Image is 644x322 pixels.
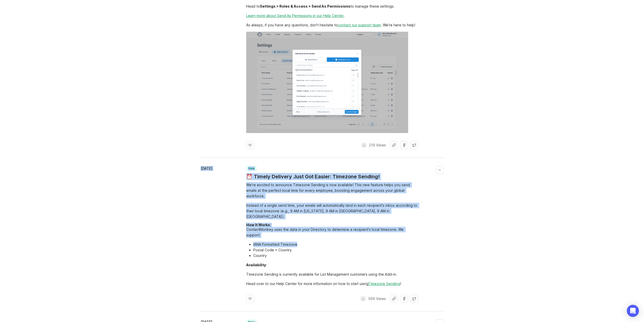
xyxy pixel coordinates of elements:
[368,281,400,286] a: Timezone Sending
[338,23,381,27] a: contact our support team
[248,166,255,171] p: new
[246,22,418,28] div: As always, if you have any questions, don't hesitate to . We're here to help!
[246,13,344,18] a: Learn more about Send As Permissions in our Help Center.
[246,262,418,268] div: :
[246,227,418,238] div: ContactMonkey uses the data in your Directory to determine a recipient's local timezone. We support:
[410,295,418,303] button: Share on X
[390,295,398,303] button: Share link
[253,247,418,253] li: Postal Code + Country
[246,4,418,9] div: Head to to manage these settings.
[627,305,639,317] div: Open Intercom Messenger
[400,141,408,149] button: Share on Facebook
[369,143,386,148] p: 219 Views
[390,141,398,149] button: Share link
[246,223,418,227] div: How It Works:
[246,272,418,277] div: Timezone Sending is currently available for List Management customers using the Add-in.
[201,166,212,171] time: [DATE]
[435,166,444,174] button: Collapse changelog entry
[253,253,418,258] li: Country
[246,32,408,133] img: image
[260,4,350,8] div: Settings > Roles & Access > Send As Permissions
[246,281,418,287] div: Head over to our Help Center for more information on how to start using !
[246,203,418,219] div: Instead of a single send time, your emails will automatically land in each recipient's inbox acco...
[368,296,386,301] p: 569 Views
[410,141,418,149] button: Share on X
[246,182,418,199] div: We're excited to announce Timezone Sending is now available! This new feature helps you send emai...
[246,263,266,267] div: Availability
[246,173,380,180] a: ⏰ Timely Delivery Just Got Easier: Timezone Sending!
[253,242,418,247] li: IANA Formatted Timezone
[400,295,408,303] button: Share on Facebook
